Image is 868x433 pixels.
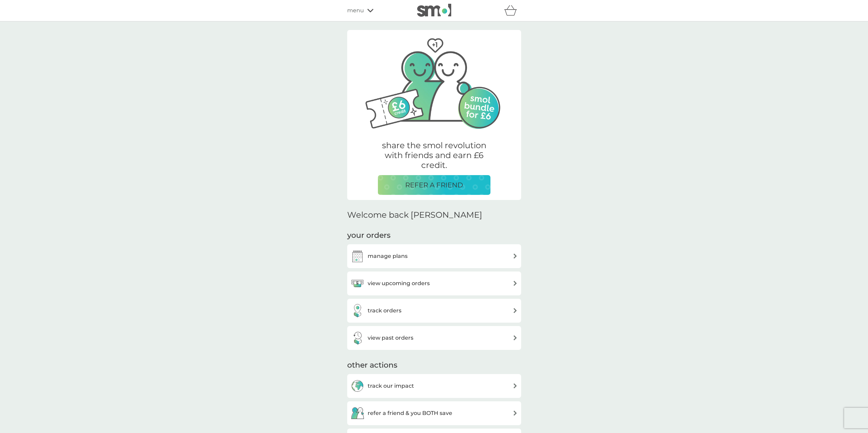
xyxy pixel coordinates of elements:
h3: your orders [347,230,391,241]
h3: refer a friend & you BOTH save [368,409,452,418]
img: arrow right [513,383,518,388]
p: REFER A FRIEND [405,180,463,190]
h3: manage plans [368,252,408,261]
img: arrow right [513,281,518,286]
button: REFER A FRIEND [378,175,490,195]
p: share the smol revolution with friends and earn £6 credit. [378,141,490,170]
a: Two friends, one with their arm around the other.share the smol revolution with friends and earn ... [347,31,521,200]
h3: view past orders [368,334,413,342]
h3: other actions [347,360,397,371]
span: menu [347,6,364,15]
img: Two friends, one with their arm around the other. [357,30,511,132]
img: arrow right [513,335,518,340]
h3: view upcoming orders [368,279,430,288]
div: basket [504,4,521,17]
h3: track orders [368,306,401,315]
img: arrow right [513,308,518,313]
h3: track our impact [368,382,414,390]
h2: Welcome back [PERSON_NAME] [347,210,482,220]
img: arrow right [513,411,518,416]
img: smol [417,4,451,17]
img: arrow right [513,253,518,259]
